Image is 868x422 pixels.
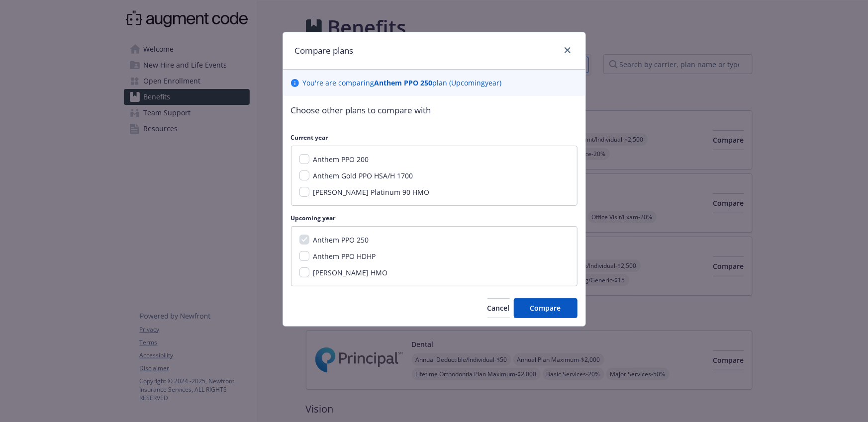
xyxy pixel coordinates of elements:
[295,44,354,57] h1: Compare plans
[530,303,561,313] span: Compare
[514,298,578,318] button: Compare
[313,268,388,277] span: [PERSON_NAME] HMO
[303,78,502,88] p: You ' re are comparing plan ( Upcoming year)
[487,298,510,318] button: Cancel
[291,214,578,222] p: Upcoming year
[291,104,578,117] p: Choose other plans to compare with
[375,78,433,87] b: Anthem PPO 250
[562,44,574,56] a: close
[313,252,376,261] span: Anthem PPO HDHP
[487,303,510,313] span: Cancel
[291,133,578,142] p: Current year
[313,187,430,197] span: [PERSON_NAME] Platinum 90 HMO
[313,155,369,164] span: Anthem PPO 200
[313,171,413,180] span: Anthem Gold PPO HSA/H 1700
[313,235,369,245] span: Anthem PPO 250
